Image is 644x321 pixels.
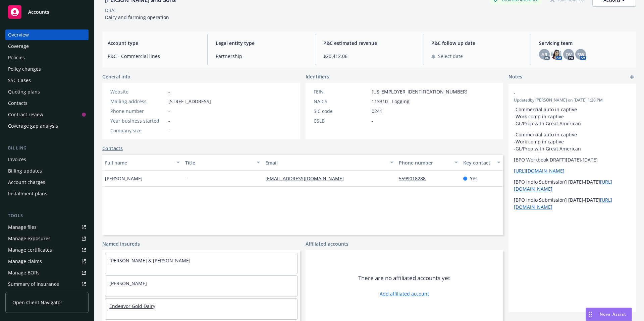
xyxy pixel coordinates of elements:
div: SIC code [314,108,369,115]
div: Phone number [399,159,450,166]
p: [BPO Indio Submission] [DATE]-[DATE] [514,178,631,192]
a: Manage claims [5,256,89,267]
div: Phone number [110,108,166,115]
a: Quoting plans [5,86,89,97]
a: [PERSON_NAME] & [PERSON_NAME] [109,257,191,264]
a: [PERSON_NAME] [109,280,147,286]
a: [URL][DOMAIN_NAME] [514,168,565,174]
a: Overview [5,29,89,40]
span: - [185,175,187,182]
div: Drag to move [586,308,594,321]
span: Nova Assist [600,311,626,317]
a: Summary of insurance [5,279,89,290]
p: [BPO Workbook DRAFT][DATE]-[DATE] [514,156,631,163]
div: Title [185,159,253,166]
a: Manage BORs [5,267,89,278]
p: [BPO Indio Submission] [DATE]-[DATE] [514,196,631,210]
div: Manage claims [8,256,42,267]
div: Policy changes [8,64,41,74]
a: Manage exposures [5,233,89,244]
div: Overview [8,29,29,40]
a: Affiliated accounts [306,240,348,247]
div: Summary of insurance [8,279,59,290]
span: [US_EMPLOYER_IDENTIFICATION_NUMBER] [372,88,468,95]
span: Open Client Navigator [12,299,62,306]
div: Invoices [8,154,26,165]
div: Billing updates [8,166,42,176]
button: Email [263,154,396,171]
a: Accounts [5,3,89,21]
span: P&C follow up date [431,40,523,47]
a: Contacts [5,98,89,109]
span: Account type [108,40,199,47]
div: Website [110,88,166,95]
span: 113310 - Logging [372,98,410,105]
a: Add affiliated account [380,290,429,297]
span: P&C - Commercial lines [108,53,199,60]
span: Select date [438,53,463,60]
div: Quoting plans [8,86,40,97]
span: P&C estimated revenue [323,40,415,47]
button: Nova Assist [586,308,632,321]
span: Accounts [28,9,49,15]
div: Coverage [8,41,29,52]
span: - [372,117,373,124]
span: Identifiers [306,73,329,80]
span: - [514,89,613,96]
span: Legal entity type [216,40,307,47]
div: Policies [8,52,25,63]
a: Contacts [102,145,123,152]
a: Account charges [5,177,89,188]
div: Contacts [8,98,28,109]
a: add [628,73,636,81]
span: Notes [508,73,522,81]
span: Servicing team [539,40,631,47]
button: Full name [102,154,182,171]
div: -Updatedby [PERSON_NAME] on [DATE] 1:20 PM-Commercial auto in captive -Work comp in captive -GL/P... [508,84,636,216]
span: There are no affiliated accounts yet [358,274,450,282]
span: [STREET_ADDRESS] [168,98,211,105]
span: [PERSON_NAME] [105,175,143,182]
div: Manage exposures [8,233,51,244]
a: [EMAIL_ADDRESS][DOMAIN_NAME] [265,175,349,182]
button: Phone number [396,154,460,171]
span: $20,412.06 [323,53,415,60]
span: Partnership [216,53,307,60]
div: Mailing address [110,98,166,105]
a: Contract review [5,109,89,120]
div: Contract review [8,109,43,120]
img: photo [551,49,562,60]
span: Yes [470,175,478,182]
div: Manage BORs [8,267,40,278]
p: -Commercial auto in captive -Work comp in captive -GL/Prop with Great American [514,131,631,152]
button: Key contact [461,154,503,171]
span: 0241 [372,108,382,115]
div: DBA: - [105,7,117,14]
span: SW [577,51,584,58]
a: Named insureds [102,240,140,247]
a: Manage certificates [5,245,89,255]
a: Coverage gap analysis [5,121,89,131]
a: SSC Cases [5,75,89,86]
span: DV [566,51,572,58]
div: NAICS [314,98,369,105]
div: Account charges [8,177,45,188]
div: Key contact [463,159,493,166]
div: Installment plans [8,188,47,199]
div: SSC Cases [8,75,31,86]
div: Company size [110,127,166,134]
a: Policy changes [5,64,89,74]
div: Full name [105,159,172,166]
span: - [168,127,170,134]
a: Installment plans [5,188,89,199]
div: Tools [5,212,89,219]
div: Year business started [110,117,166,124]
span: Dairy and farming operation [105,14,169,20]
a: Invoices [5,154,89,165]
a: - [168,88,170,95]
span: - [168,108,170,115]
a: Policies [5,52,89,63]
p: -Commercial auto in captive -Work comp in captive -GL/Prop with Great American [514,106,631,127]
span: - [168,117,170,124]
